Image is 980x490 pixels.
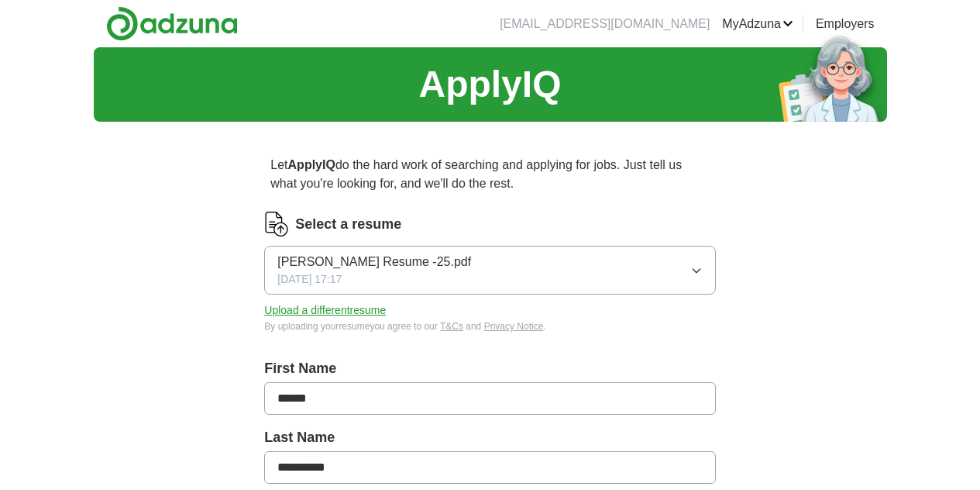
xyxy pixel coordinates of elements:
li: [EMAIL_ADDRESS][DOMAIN_NAME] [500,15,710,33]
span: [PERSON_NAME] Resume -25.pdf [277,253,471,271]
strong: ApplyIQ [288,158,335,171]
label: Select a resume [295,214,401,235]
img: CV Icon [264,212,289,236]
button: Upload a differentresume [264,302,386,319]
a: MyAdzuna [722,15,793,33]
a: Employers [816,15,875,33]
span: [DATE] 17:17 [277,271,342,288]
button: [PERSON_NAME] Resume -25.pdf[DATE] 17:17 [264,246,715,295]
p: Let do the hard work of searching and applying for jobs. Just tell us what you're looking for, an... [264,150,715,199]
label: First Name [264,358,715,379]
img: Adzuna logo [106,6,238,41]
h1: ApplyIQ [418,57,561,112]
a: Privacy Notice [484,321,544,332]
label: Last Name [264,427,715,448]
a: T&Cs [440,321,463,332]
div: By uploading your resume you agree to our and . [264,319,715,333]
